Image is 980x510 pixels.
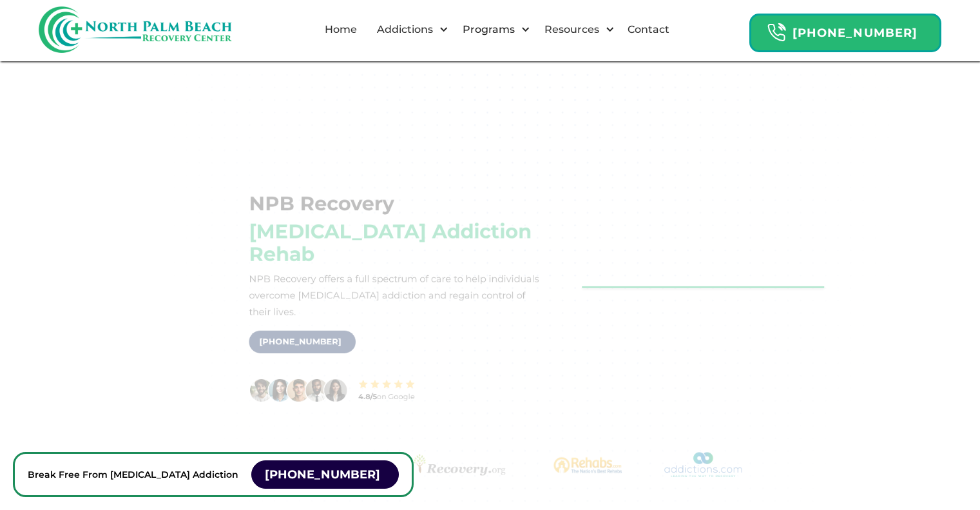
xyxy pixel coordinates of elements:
img: Header Calendar Icons [767,23,786,43]
div: on Google [358,391,414,402]
a: [PHONE_NUMBER] [251,460,399,489]
div: Resources [541,22,602,37]
div: Addictions [366,9,452,50]
img: A man with a beard wearing a white shirt and black tie. [304,378,329,402]
img: A man with a beard smiling at the camera. [249,378,273,402]
h1: NPB Recovery [249,192,394,215]
img: A woman in a business suit posing for a picture. [323,378,347,402]
strong: [PHONE_NUMBER] [265,467,380,482]
div: Addictions [374,22,436,37]
div: Programs [452,9,533,50]
img: Stars review icon [358,379,415,389]
strong: 4.8/5 [358,392,377,401]
a: Header Calendar Icons[PHONE_NUMBER] [749,7,941,52]
p: Break Free From [MEDICAL_DATA] Addiction [28,467,238,482]
strong: [PHONE_NUMBER] [259,337,341,346]
strong: [PHONE_NUMBER] [793,26,918,40]
a: Contact [620,9,677,50]
img: A man with a beard and a mustache. [286,378,311,402]
div: Programs [459,22,518,37]
h1: [MEDICAL_DATA] Addiction Rehab [249,220,541,265]
a: [PHONE_NUMBER] [249,331,356,353]
img: A woman in a blue shirt is smiling. [267,378,292,402]
a: Home [317,9,365,50]
p: NPB Recovery offers a full spectrum of care to help individuals overcome [MEDICAL_DATA] addiction... [249,271,541,320]
div: Resources [533,9,618,50]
